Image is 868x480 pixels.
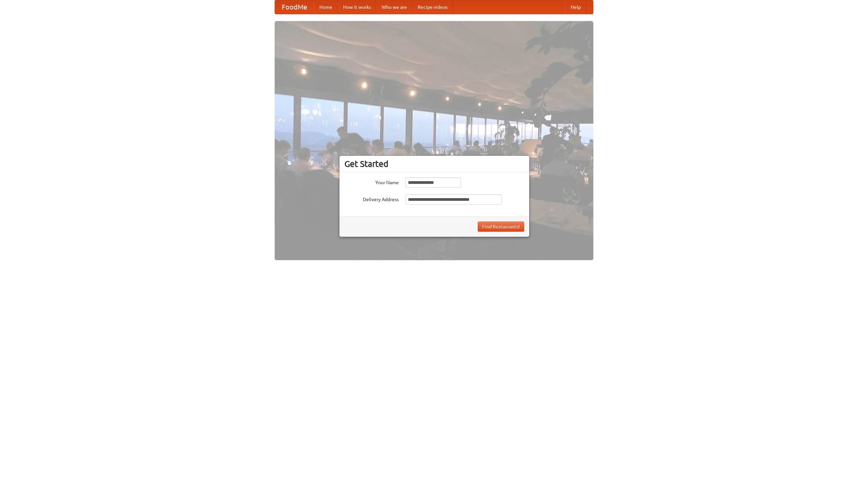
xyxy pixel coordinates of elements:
a: Who we are [376,0,412,14]
label: Delivery Address [344,194,399,203]
a: Help [565,0,586,14]
label: Your Name [344,177,399,186]
h3: Get Started [344,159,524,169]
a: Home [314,0,338,14]
a: How it works [338,0,376,14]
a: FoodMe [275,0,314,14]
a: Recipe videos [412,0,453,14]
button: Find Restaurants! [478,222,524,232]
